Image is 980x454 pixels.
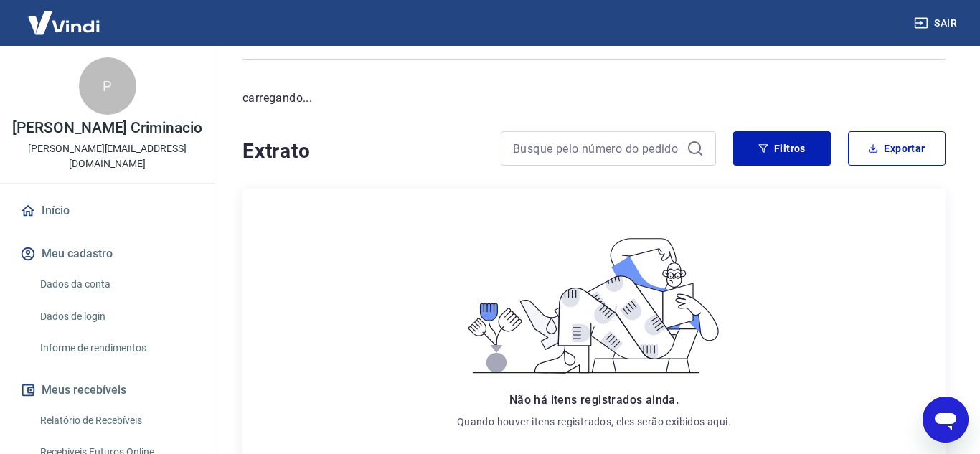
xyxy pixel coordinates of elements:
button: Sair [911,10,963,37]
p: carregando... [242,90,946,107]
button: Meu cadastro [17,238,197,270]
button: Meus recebíveis [17,374,197,406]
button: Exportar [848,131,946,166]
a: Início [17,195,197,227]
p: [PERSON_NAME] Criminacio [12,120,202,136]
input: Busque pelo número do pedido [513,138,681,159]
button: Filtros [733,131,831,166]
iframe: Botão para abrir a janela de mensagens [923,397,969,443]
a: Informe de rendimentos [34,334,197,363]
p: [PERSON_NAME][EMAIL_ADDRESS][DOMAIN_NAME] [11,141,203,171]
a: Relatório de Recebíveis [34,406,197,435]
a: Dados da conta [34,270,197,299]
p: Quando houver itens registrados, eles serão exibidos aqui. [457,415,731,429]
span: Não há itens registrados ainda. [509,393,679,407]
h4: Extrato [242,137,484,166]
a: Dados de login [34,302,197,331]
img: Vindi [17,1,110,44]
div: P [79,57,136,115]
